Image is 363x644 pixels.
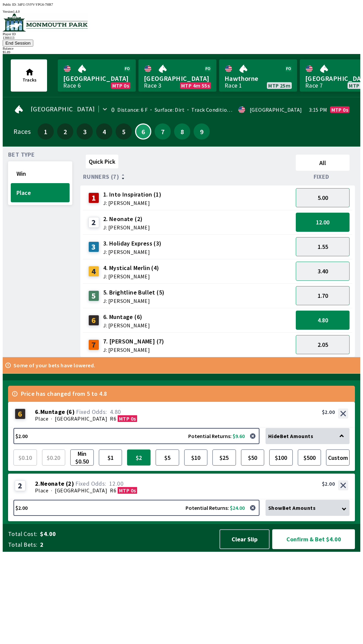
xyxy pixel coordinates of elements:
button: Tracks [11,59,47,92]
div: 6 [88,315,99,326]
span: MTP 0s [331,107,348,112]
span: Track Condition: Firm [185,106,244,113]
span: 7. [PERSON_NAME] (7) [103,337,164,346]
span: Place [35,415,48,422]
div: 5 [88,290,99,301]
span: 34FU-5VFV-YPG6-7HR7 [17,3,53,6]
span: 1. Into Inspiration (1) [103,190,161,199]
button: End Session [3,40,33,47]
button: $1 [99,449,122,466]
span: 5. Brightline Bullet (5) [103,288,165,297]
span: Price has changed from 5 to 4.8 [21,391,107,396]
a: HawthorneRace 1MTP 25m [219,59,297,92]
span: 2. Neonate (2) [103,215,150,223]
span: J: [PERSON_NAME] [103,200,161,206]
span: [GEOGRAPHIC_DATA] [55,487,107,494]
span: Tracks [23,77,37,83]
button: $2 [127,449,151,466]
button: Confirm & Bet $4.00 [272,529,355,549]
button: 1.55 [296,237,350,256]
span: $10 [186,451,206,464]
button: $2.00Potential Returns: $24.00 [13,500,259,516]
p: Some of your bets have lowered. [13,363,95,368]
a: [GEOGRAPHIC_DATA]Race 3MTP 4m 55s [138,59,216,92]
span: J: [PERSON_NAME] [103,298,165,304]
span: 2 . [35,480,40,487]
div: 7 [88,339,99,350]
span: Custom [328,451,348,464]
span: ( 2 ) [66,480,74,487]
div: 2 [88,217,99,228]
div: Player ID [3,32,360,36]
div: 0 [111,107,115,112]
span: Clear Slip [226,535,264,543]
span: Muntage [40,409,65,415]
button: Clear Slip [219,529,270,549]
span: 3.40 [318,267,328,275]
button: $500 [298,449,321,466]
span: Bet Type [8,152,35,157]
div: $2.00 [322,480,335,487]
span: 6 [137,130,149,133]
span: [GEOGRAPHIC_DATA] [63,74,130,83]
div: 3 [88,241,99,252]
span: Hide Bet Amounts [268,433,313,439]
span: Place [16,189,64,197]
span: Place [35,487,48,494]
div: $ 5.89 [3,50,360,54]
button: 1 [38,123,54,140]
span: J: [PERSON_NAME] [103,225,150,230]
div: Fixed [293,173,352,180]
span: 3 [78,129,91,134]
span: Distance: 6 F [117,106,148,113]
span: Win [16,170,64,177]
span: J: [PERSON_NAME] [103,347,164,353]
button: $2.00Potential Returns: $9.60 [13,428,259,444]
span: MTP 0s [119,415,136,422]
span: 12.00 [109,480,123,487]
span: Min $0.50 [72,451,92,464]
span: · [51,415,52,422]
button: Custom [326,449,350,466]
button: 6 [135,123,151,140]
span: $4.00 [40,530,213,538]
span: MTP 0s [119,487,136,494]
span: Total Bets: [8,541,37,549]
span: 6. Muntage (6) [103,313,150,321]
span: 2 [40,541,213,549]
span: [GEOGRAPHIC_DATA] [31,106,95,112]
span: R6 [110,487,116,494]
button: $25 [212,449,236,466]
span: J: [PERSON_NAME] [103,249,162,255]
span: 7 [156,129,169,134]
span: All [299,159,347,167]
span: $25 [214,451,234,464]
button: $5 [156,449,179,466]
button: $100 [269,449,293,466]
span: MTP 4m 55s [181,83,210,88]
button: Min $0.50 [70,449,94,466]
button: All [296,155,350,171]
span: · [51,487,52,494]
span: 8 [176,129,189,134]
span: 4 [98,129,111,134]
div: Race 7 [305,83,323,88]
span: MTP 0s [112,83,129,88]
div: Public ID: [3,3,360,6]
span: Runners (7) [83,174,119,179]
div: Race 6 [63,83,81,88]
span: 5.00 [318,194,328,202]
span: Quick Pick [89,158,115,165]
button: Place [11,183,70,202]
span: 4.80 [110,408,121,416]
span: $100 [271,451,291,464]
span: $1 [100,451,121,464]
span: J: [PERSON_NAME] [103,323,150,328]
span: J: [PERSON_NAME] [103,274,159,279]
div: Runners (7) [83,173,293,180]
span: R6 [110,415,116,422]
button: $50 [241,449,265,466]
button: Win [11,164,70,183]
button: 5.00 [296,188,350,207]
span: $50 [243,451,263,464]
